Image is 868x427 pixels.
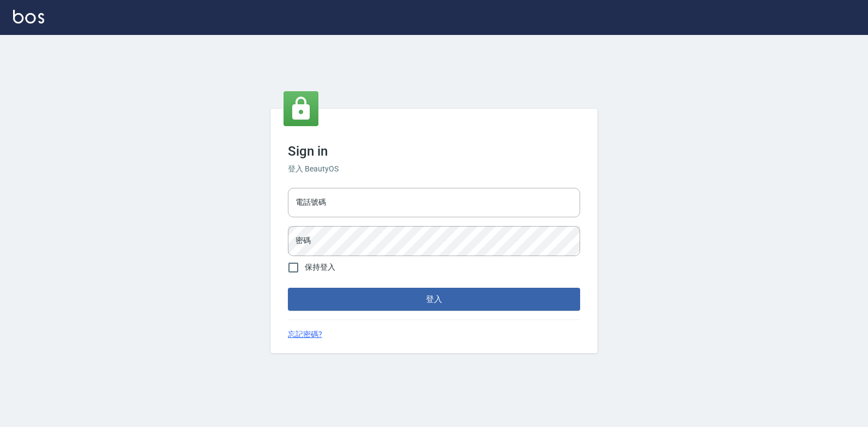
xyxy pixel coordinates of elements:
[288,163,580,175] h6: 登入 BeautyOS
[288,144,580,159] h3: Sign in
[305,262,335,273] span: 保持登入
[13,10,44,23] img: Logo
[288,288,580,311] button: 登入
[288,329,322,340] a: 忘記密碼?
